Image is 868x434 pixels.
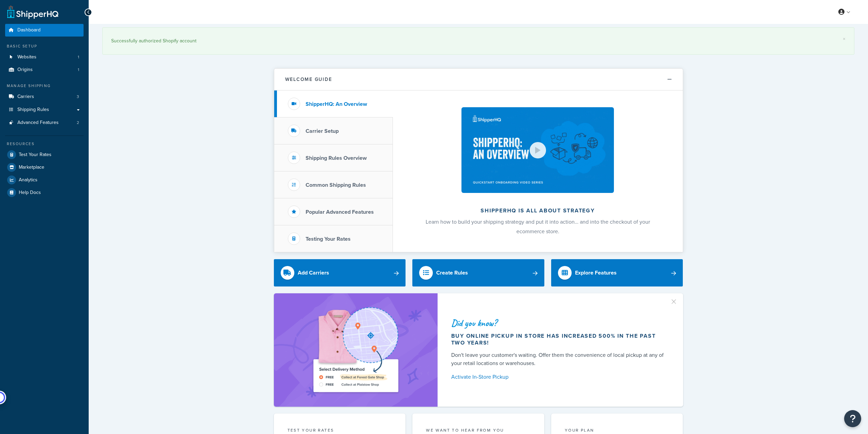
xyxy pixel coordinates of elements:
span: 2 [77,120,79,126]
span: Test Your Rates [19,152,52,158]
span: Marketplace [19,165,44,170]
li: Carriers [5,90,84,103]
div: Add Carriers [298,268,329,278]
li: Advanced Features [5,116,84,129]
span: 1 [78,54,79,60]
h3: Popular Advanced Features [306,209,374,215]
h3: Shipping Rules Overview [306,155,367,161]
div: Resources [5,141,84,147]
span: 3 [77,94,79,100]
a: Analytics [5,174,84,186]
li: Origins [5,64,84,76]
a: Add Carriers [274,259,406,286]
button: Welcome Guide [274,69,683,90]
div: Basic Setup [5,43,84,49]
a: Explore Features [551,259,683,286]
a: Activate In-Store Pickup [451,372,667,382]
span: Origins [17,67,33,73]
a: Create Rules [412,259,544,286]
a: × [843,36,845,42]
p: we want to hear from you [426,427,531,433]
div: Don't leave your customer's waiting. Offer them the convenience of local pickup at any of your re... [451,351,667,367]
a: Test Your Rates [5,149,84,161]
span: Advanced Features [17,120,59,126]
a: Origins1 [5,64,84,76]
div: Explore Features [575,268,617,278]
img: ad-shirt-map-b0359fc47e01cab431d101c4b569394f6a03f54285957d908178d52f29eb9668.png [294,304,417,396]
span: Shipping Rules [17,107,49,113]
h3: Carrier Setup [306,128,339,134]
h3: ShipperHQ: An Overview [306,101,367,107]
li: Websites [5,51,84,64]
h3: Testing Your Rates [306,236,351,242]
a: Websites1 [5,51,84,64]
button: Open Resource Center [844,410,861,427]
span: Websites [17,54,36,60]
img: ShipperHQ is all about strategy [461,107,614,193]
a: Help Docs [5,186,84,199]
div: Did you know? [451,318,667,328]
div: Create Rules [436,268,468,278]
span: Carriers [17,94,34,100]
a: Marketplace [5,161,84,173]
span: Help Docs [19,190,41,196]
span: Dashboard [17,27,41,33]
span: Learn how to build your shipping strategy and put it into action… and into the checkout of your e... [426,218,650,235]
span: Analytics [19,177,38,183]
a: Dashboard [5,24,84,37]
div: Successfully authorized Shopify account [111,36,845,46]
h3: Common Shipping Rules [306,182,366,188]
a: Shipping Rules [5,103,84,116]
span: 1 [78,67,79,73]
a: Advanced Features2 [5,116,84,129]
h2: ShipperHQ is all about strategy [411,208,665,214]
a: Carriers3 [5,90,84,103]
h2: Welcome Guide [285,77,332,82]
div: Manage Shipping [5,83,84,89]
div: Buy online pickup in store has increased 500% in the past two years! [451,333,667,346]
